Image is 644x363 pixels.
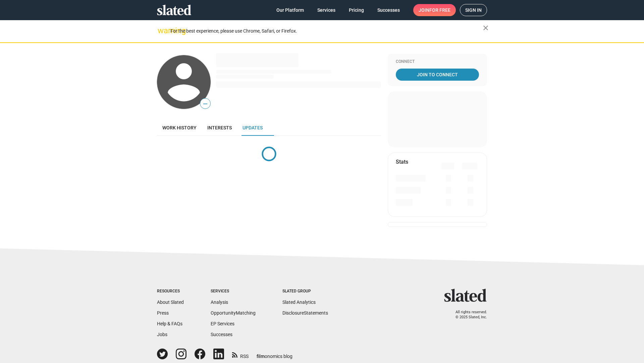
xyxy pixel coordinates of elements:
div: Connect [396,59,479,65]
a: Our Platform [271,4,309,16]
div: Resources [157,289,184,294]
a: About Slated [157,299,184,305]
a: Sign in [460,4,487,16]
mat-icon: warning [158,27,166,35]
a: Pricing [343,4,369,16]
a: Join To Connect [396,69,479,81]
div: Services [211,289,256,294]
a: Analysis [211,299,228,305]
span: Work history [162,125,197,130]
span: Successes [377,4,400,16]
span: — [200,99,210,108]
a: Slated Analytics [282,299,316,305]
a: RSS [232,349,249,360]
span: Our Platform [276,4,304,16]
a: Work history [157,120,202,136]
a: OpportunityMatching [211,310,256,316]
a: Press [157,310,169,316]
span: Pricing [349,4,364,16]
a: Jobs [157,332,167,337]
a: Successes [211,332,232,337]
span: Services [317,4,335,16]
span: for free [429,4,450,16]
p: All rights reserved. © 2025 Slated, Inc. [448,310,487,320]
span: film [257,354,265,359]
a: Updates [237,120,268,136]
span: Updates [243,125,263,130]
a: Help & FAQs [157,321,182,326]
div: Slated Group [282,289,328,294]
a: DisclosureStatements [282,310,328,316]
span: Join To Connect [397,69,478,81]
a: Services [312,4,341,16]
mat-icon: close [482,24,490,32]
a: filmonomics blog [257,348,292,360]
a: EP Services [211,321,234,326]
mat-card-title: Stats [396,158,408,165]
a: Joinfor free [413,4,456,16]
span: Sign in [465,4,482,16]
a: Successes [372,4,405,16]
a: Interests [202,120,237,136]
span: Interests [207,125,232,130]
div: For the best experience, please use Chrome, Safari, or Firefox. [170,27,483,36]
span: Join [419,4,450,16]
